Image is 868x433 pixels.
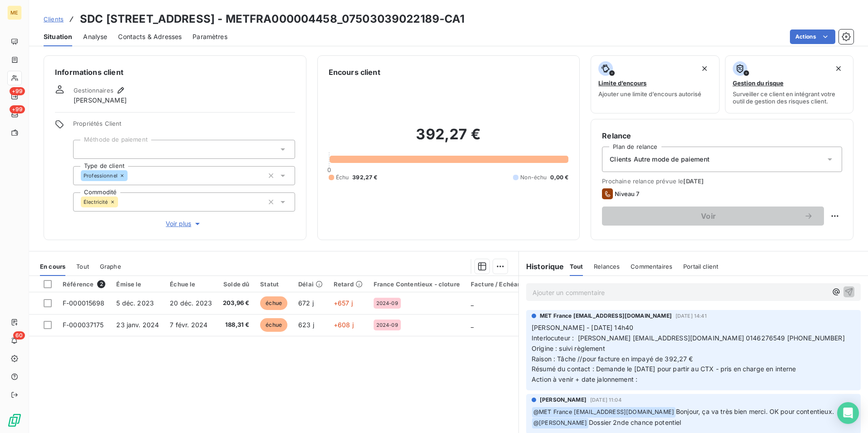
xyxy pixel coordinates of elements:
[7,5,22,20] div: ME
[334,321,354,329] span: +608 j
[532,324,633,331] span: [PERSON_NAME] - [DATE] 14h40
[589,418,681,426] span: Dossier 2nde chance potentiel
[118,32,182,41] span: Contacts & Adresses
[590,397,621,403] span: [DATE] 11:04
[260,280,287,288] div: Statut
[116,280,159,288] div: Émise le
[591,55,719,113] button: Limite d’encoursAjouter une limite d’encours autorisé
[170,321,207,329] span: 7 févr. 2024
[540,312,672,320] span: MET France [EMAIL_ADDRESS][DOMAIN_NAME]
[63,321,104,329] span: F-000037175
[615,190,639,197] span: Niveau 7
[260,296,287,310] span: échue
[334,299,353,307] span: +657 j
[520,173,547,182] span: Non-échu
[44,15,64,23] span: Clients
[84,173,118,178] span: Professionnel
[532,334,845,342] span: Interlocuteur : [PERSON_NAME] [EMAIL_ADDRESS][DOMAIN_NAME] 0146276549 [PHONE_NUMBER]
[519,261,564,272] h6: Historique
[73,120,295,133] span: Propriétés Client
[116,299,154,307] span: 5 déc. 2023
[602,177,842,185] span: Prochaine relance prévue le
[329,125,569,153] h2: 392,27 €
[10,87,25,95] span: +99
[74,96,127,105] span: [PERSON_NAME]
[598,90,701,98] span: Ajouter une limite d’encours autorisé
[13,331,25,340] span: 60
[223,280,249,288] div: Solde dû
[376,300,398,306] span: 2024-09
[118,198,125,206] input: Ajouter une valeur
[55,67,295,78] h6: Informations client
[733,79,784,87] span: Gestion du risque
[63,280,105,288] div: Référence
[74,87,113,94] span: Gestionnaires
[128,172,135,180] input: Ajouter une valeur
[594,263,620,270] span: Relances
[81,145,88,153] input: Ajouter une valeur
[327,166,331,173] span: 0
[73,219,295,229] button: Voir plus
[80,11,465,27] h3: SDC [STREET_ADDRESS] - METFRA000004458_07503039022189-CA1
[298,321,314,329] span: 623 j
[676,313,707,319] span: [DATE] 14:41
[837,402,859,424] div: Open Intercom Messenger
[602,130,842,141] h6: Relance
[610,155,710,164] span: Clients Autre mode de paiement
[550,173,568,182] span: 0,00 €
[352,173,377,182] span: 392,27 €
[298,299,314,307] span: 672 j
[170,280,212,288] div: Échue le
[570,263,583,270] span: Tout
[471,280,533,288] div: Facture / Echéancier
[44,32,72,41] span: Situation
[334,280,363,288] div: Retard
[260,318,287,332] span: échue
[223,320,249,330] span: 188,31 €
[223,299,249,308] span: 203,96 €
[40,263,65,270] span: En cours
[374,280,460,288] div: France Contentieux - cloture
[631,263,672,270] span: Commentaires
[376,322,398,328] span: 2024-09
[790,30,835,44] button: Actions
[170,299,212,307] span: 20 déc. 2023
[166,219,202,228] span: Voir plus
[683,177,704,185] span: [DATE]
[44,15,64,24] a: Clients
[725,55,853,113] button: Gestion du risqueSurveiller ce client en intégrant votre outil de gestion des risques client.
[100,263,121,270] span: Graphe
[532,355,693,363] span: Raison : Tâche //pour facture en impayé de 392,27 €
[329,67,380,78] h6: Encours client
[532,418,588,428] span: @ [PERSON_NAME]
[10,105,25,113] span: +99
[532,375,637,383] span: Action à venir + date jalonnement :
[83,32,107,41] span: Analyse
[532,344,605,352] span: Origine : suivi règlement
[63,299,105,307] span: F-000015698
[602,207,824,226] button: Voir
[683,263,718,270] span: Portail client
[613,212,804,220] span: Voir
[540,396,587,404] span: [PERSON_NAME]
[7,413,22,428] img: Logo LeanPay
[471,321,473,329] span: _
[298,280,323,288] div: Délai
[84,199,108,205] span: Électricité
[116,321,159,329] span: 23 janv. 2024
[532,365,796,373] span: Résumé du contact : Demande le [DATE] pour partir au CTX - pris en charge en interne
[471,299,473,307] span: _
[192,32,227,41] span: Paramètres
[532,407,676,418] span: @ MET France [EMAIL_ADDRESS][DOMAIN_NAME]
[676,408,834,415] span: Bonjour, ça va très bien merci. OK pour contentieux.
[598,79,646,87] span: Limite d’encours
[336,173,349,182] span: Échu
[97,280,105,288] span: 2
[76,263,89,270] span: Tout
[733,90,846,105] span: Surveiller ce client en intégrant votre outil de gestion des risques client.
